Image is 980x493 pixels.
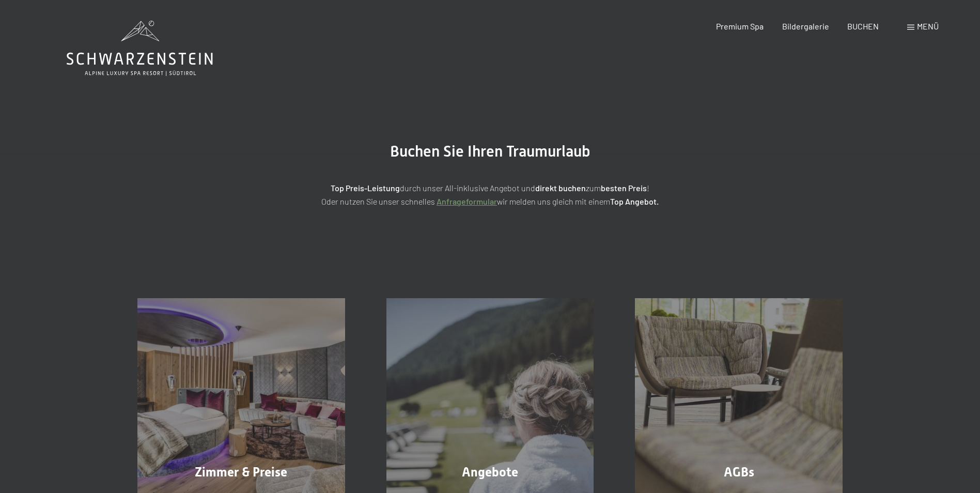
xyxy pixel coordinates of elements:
a: Bildergalerie [782,21,829,31]
strong: besten Preis [601,183,647,193]
p: durch unser All-inklusive Angebot und zum ! Oder nutzen Sie unser schnelles wir melden uns gleich... [232,181,749,208]
strong: direkt buchen [535,183,586,193]
a: Premium Spa [716,21,764,31]
a: Anfrageformular [437,196,497,206]
span: Menü [917,21,939,31]
span: AGBs [724,465,754,480]
span: Zimmer & Preise [195,465,287,480]
a: BUCHEN [847,21,879,31]
strong: Top Angebot. [610,196,659,206]
span: Angebote [462,465,518,480]
strong: Top Preis-Leistung [331,183,400,193]
span: Buchen Sie Ihren Traumurlaub [390,142,590,160]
